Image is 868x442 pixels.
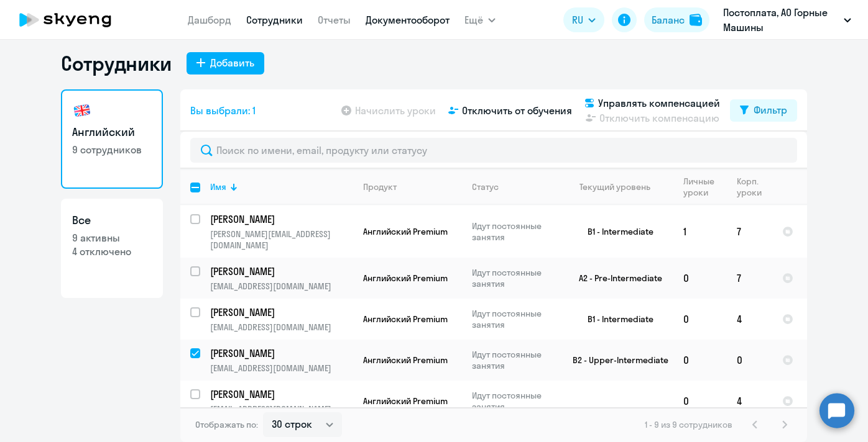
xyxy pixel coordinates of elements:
td: B2 - Upper-Intermediate [558,340,673,381]
td: B1 - Intermediate [558,299,673,340]
div: Личные уроки [683,176,726,198]
td: 7 [727,258,772,299]
a: [PERSON_NAME] [210,346,353,360]
span: Вы выбрали: 1 [190,103,256,118]
div: Статус [472,181,557,192]
span: Отключить от обучения [462,103,572,118]
span: Английский Premium [363,226,448,237]
span: Ещё [464,12,483,27]
img: english [72,101,92,120]
p: 9 активны [72,231,152,245]
td: 7 [727,205,772,258]
a: Все9 активны4 отключено [61,199,163,298]
p: Идут постоянные занятия [472,390,557,412]
td: B1 - Intermediate [558,205,673,258]
div: Фильтр [754,102,787,117]
span: Английский Premium [363,313,448,325]
p: [EMAIL_ADDRESS][DOMAIN_NAME] [210,281,353,292]
span: Отображать по: [195,419,258,430]
td: 1 [673,205,727,258]
p: [EMAIL_ADDRESS][DOMAIN_NAME] [210,404,353,415]
div: Личные уроки [683,176,715,198]
td: 0 [727,340,772,381]
a: Сотрудники [246,14,303,26]
td: 0 [673,258,727,299]
span: 1 - 9 из 9 сотрудников [645,419,732,430]
button: RU [563,7,604,32]
p: [EMAIL_ADDRESS][DOMAIN_NAME] [210,322,353,333]
span: Английский Premium [363,354,448,366]
td: 4 [727,299,772,340]
p: 9 сотрудников [72,143,152,156]
a: [PERSON_NAME] [210,264,353,278]
h3: Все [72,212,152,228]
p: [PERSON_NAME] [210,264,351,278]
p: [PERSON_NAME] [210,212,351,226]
p: [PERSON_NAME] [210,305,351,319]
img: balance [690,14,702,26]
a: [PERSON_NAME] [210,212,353,226]
a: Английский9 сотрудников [61,89,163,189]
div: Добавить [210,55,254,70]
p: Идут постоянные занятия [472,308,557,330]
a: Дашборд [188,14,231,26]
td: 0 [673,381,727,422]
p: Идут постоянные занятия [472,349,557,371]
button: Балансbalance [644,7,709,32]
div: Текущий уровень [579,181,650,192]
p: 4 отключено [72,245,152,258]
div: Продукт [363,181,461,192]
button: Ещё [464,7,496,32]
p: Идут постоянные занятия [472,267,557,289]
span: RU [572,12,583,27]
a: [PERSON_NAME] [210,387,353,401]
p: [EMAIL_ADDRESS][DOMAIN_NAME] [210,363,353,374]
div: Текущий уровень [568,181,673,192]
p: Идут постоянные занятия [472,220,557,243]
button: Добавить [187,52,264,74]
div: Баланс [652,12,685,27]
div: Имя [210,181,226,192]
button: Постоплата, АО Горные Машины [717,5,857,35]
td: A2 - Pre-Intermediate [558,258,673,299]
input: Поиск по имени, email, продукту или статусу [190,138,797,163]
span: Английский Premium [363,395,448,407]
div: Статус [472,181,499,192]
a: [PERSON_NAME] [210,305,353,319]
h1: Сотрудники [61,51,172,76]
p: [PERSON_NAME] [210,387,351,401]
span: Английский Premium [363,273,448,284]
div: Продукт [363,181,397,192]
a: Документооборот [366,14,450,26]
div: Имя [210,181,353,192]
td: 4 [727,381,772,422]
a: Отчеты [318,14,351,26]
div: Корп. уроки [737,176,762,198]
p: [PERSON_NAME] [210,346,351,360]
p: [PERSON_NAME][EMAIL_ADDRESS][DOMAIN_NAME] [210,228,353,251]
h3: Английский [72,124,152,140]
span: Управлять компенсацией [598,96,720,110]
button: Фильтр [730,99,797,122]
td: 0 [673,340,727,381]
p: Постоплата, АО Горные Машины [723,5,839,35]
div: Корп. уроки [737,176,772,198]
td: 0 [673,299,727,340]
